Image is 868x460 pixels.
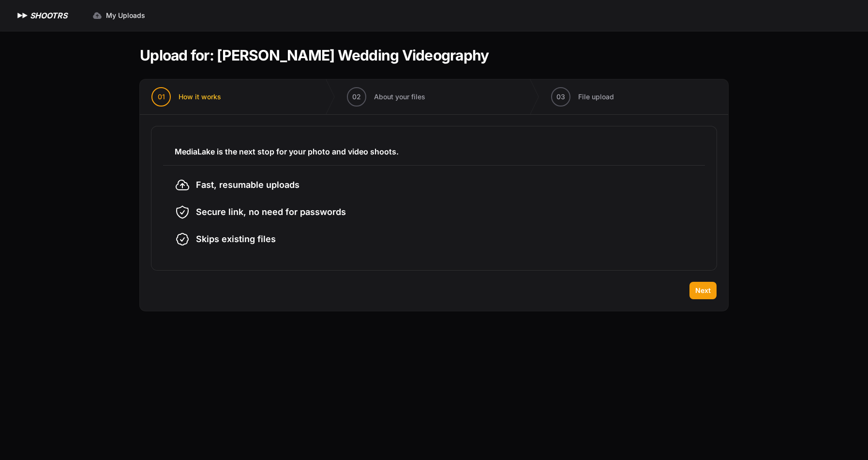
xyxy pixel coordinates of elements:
a: My Uploads [87,7,151,24]
a: SHOOTRS SHOOTRS [15,10,67,21]
span: 03 [556,92,565,102]
span: Next [695,286,711,295]
span: How it works [179,92,221,102]
img: SHOOTRS [15,10,30,21]
span: File upload [578,92,614,102]
span: My Uploads [106,11,145,20]
span: Fast, resumable uploads [196,178,299,192]
button: 03 File upload [539,79,626,114]
span: 01 [158,92,165,102]
h3: MediaLake is the next stop for your photo and video shoots. [175,146,693,157]
h1: SHOOTRS [30,10,67,21]
button: Next [689,282,717,299]
button: 02 About your files [335,79,437,114]
span: Skips existing files [196,232,276,246]
h1: Upload for: [PERSON_NAME] Wedding Videography [140,46,489,64]
button: 01 How it works [140,79,233,114]
span: Secure link, no need for passwords [196,205,346,219]
span: About your files [374,92,425,102]
span: 02 [352,92,361,102]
